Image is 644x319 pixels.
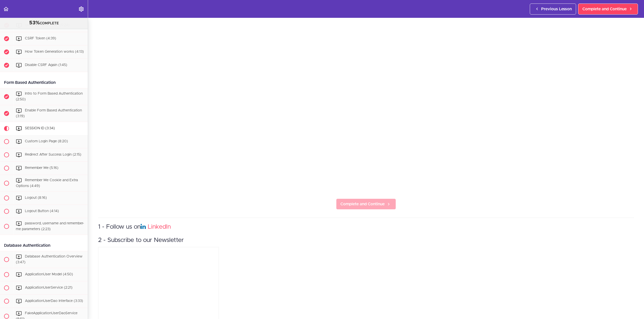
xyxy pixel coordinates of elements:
[16,255,83,264] span: Database Authentication Overview (3:47)
[530,4,576,15] a: Previous Lesson
[3,6,9,12] svg: Back to course curriculum
[25,50,84,54] span: How Token Generation works (4:13)
[29,20,40,25] span: 53%
[16,222,84,231] span: password, username and remember-me parameters (2:23)
[98,236,634,244] h3: 2 - Subscribe to our Newsletter
[541,6,572,12] span: Previous Lesson
[25,126,55,130] span: SESSION ID (3:34)
[25,273,73,276] span: ApplicationUser Model (4:50)
[25,196,47,200] span: Logout (8:16)
[25,166,58,170] span: Remember Me (5:16)
[25,153,81,156] span: Redirect After Success Login (2:15)
[98,223,634,231] h3: 1 - Follow us on
[148,224,171,230] a: LinkedIn
[25,63,67,67] span: Disable CSRF Again (1:45)
[578,4,638,15] a: Complete and Continue
[25,37,56,40] span: CSRF Token (4:39)
[25,140,68,143] span: Custom Login Page (8:20)
[25,210,59,213] span: Logout Button (4:14)
[78,6,84,12] svg: Settings Menu
[16,109,82,118] span: Enable Form Based Authentication (3:19)
[6,20,82,26] div: COMPLETE
[16,178,78,188] span: Remember Me Cookie and Extra Options (4:49)
[25,299,83,303] span: ApplicationUserDao Interface (3:33)
[25,286,72,289] span: ApplicationUserService (2:21)
[16,92,83,101] span: Intro to Form Based Authentication (2:50)
[582,6,627,12] span: Complete and Continue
